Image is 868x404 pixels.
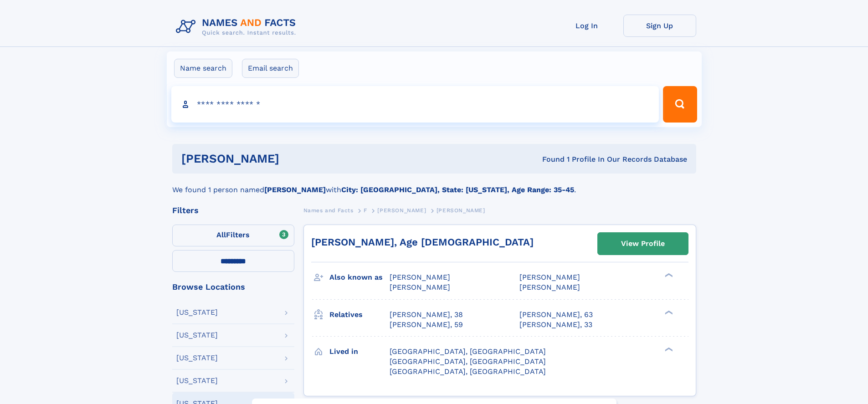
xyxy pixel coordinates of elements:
div: Browse Locations [172,283,294,291]
div: ❯ [663,346,673,352]
a: Log In [550,15,623,37]
div: View Profile [621,233,665,254]
a: [PERSON_NAME] [377,205,426,216]
b: [PERSON_NAME] [264,185,326,194]
a: F [364,205,367,216]
span: [GEOGRAPHIC_DATA], [GEOGRAPHIC_DATA] [390,367,546,376]
a: [PERSON_NAME], 63 [519,310,593,320]
img: Logo Names and Facts [172,15,303,39]
button: Search Button [663,86,697,123]
span: [GEOGRAPHIC_DATA], [GEOGRAPHIC_DATA] [390,357,546,366]
h3: Relatives [329,307,390,322]
span: [PERSON_NAME] [519,283,580,291]
input: search input [171,86,659,123]
h3: Lived in [329,344,390,359]
div: ❯ [663,309,673,315]
span: All [216,230,226,239]
a: [PERSON_NAME], 59 [390,320,463,330]
label: Email search [242,59,299,78]
span: [PERSON_NAME] [377,207,426,214]
a: [PERSON_NAME], 33 [519,320,592,330]
div: We found 1 person named with . [172,174,696,195]
h1: [PERSON_NAME] [181,153,411,164]
a: [PERSON_NAME], 38 [390,310,463,320]
span: [PERSON_NAME] [437,207,485,214]
a: [PERSON_NAME], Age [DEMOGRAPHIC_DATA] [311,236,534,248]
b: City: [GEOGRAPHIC_DATA], State: [US_STATE], Age Range: 35-45 [341,185,574,194]
div: ❯ [663,272,673,278]
div: [US_STATE] [176,354,218,362]
a: View Profile [598,233,688,255]
a: Sign Up [623,15,696,37]
div: Found 1 Profile In Our Records Database [411,154,687,164]
a: Names and Facts [303,205,354,216]
span: F [364,207,367,214]
label: Filters [172,225,294,246]
h3: Also known as [329,270,390,285]
div: [US_STATE] [176,332,218,339]
span: [GEOGRAPHIC_DATA], [GEOGRAPHIC_DATA] [390,347,546,356]
span: [PERSON_NAME] [390,283,450,291]
label: Name search [174,59,232,78]
div: Filters [172,206,294,215]
span: [PERSON_NAME] [519,273,580,281]
div: [US_STATE] [176,377,218,384]
span: [PERSON_NAME] [390,273,450,281]
div: [US_STATE] [176,309,218,316]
